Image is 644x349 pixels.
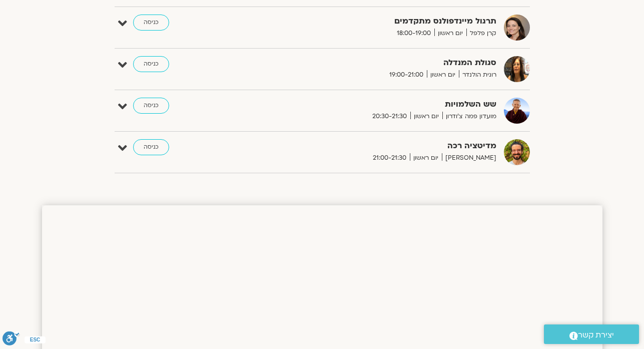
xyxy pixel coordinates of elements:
span: 18:00-19:00 [393,28,434,39]
span: קרן פלפל [466,28,496,39]
strong: תרגול מיינדפולנס מתקדמים [251,15,496,28]
span: יום ראשון [427,70,459,80]
a: כניסה [133,56,169,72]
a: כניסה [133,139,169,155]
a: כניסה [133,15,169,31]
a: יצירת קשר [544,324,639,344]
span: 20:30-21:30 [369,111,410,122]
strong: סגולת המנדלה [251,56,496,70]
strong: מדיטציה רכה [251,139,496,153]
span: יום ראשון [434,28,466,39]
span: יום ראשון [410,153,442,163]
span: 19:00-21:00 [386,70,427,80]
a: כניסה [133,98,169,114]
span: רונית הולנדר [459,70,496,80]
span: [PERSON_NAME] [442,153,496,163]
span: יום ראשון [410,111,442,122]
span: יצירת קשר [578,328,614,342]
strong: שש השלמויות [251,98,496,111]
span: מועדון פמה צ'ודרון [442,111,496,122]
span: 21:00-21:30 [369,153,410,163]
